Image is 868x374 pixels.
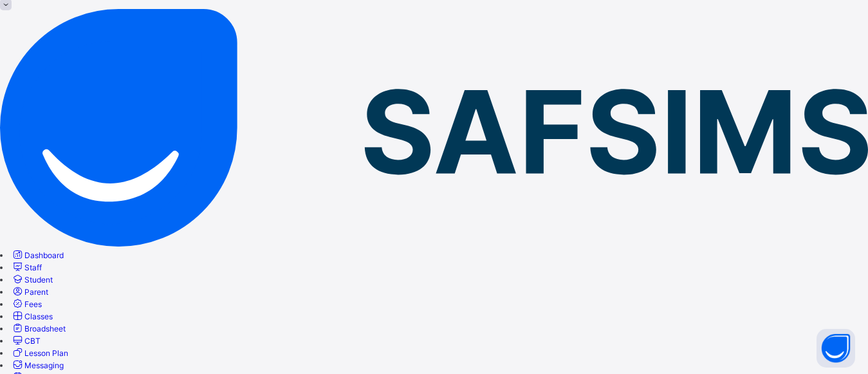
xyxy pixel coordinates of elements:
[817,329,855,368] button: Open asap
[24,263,42,272] span: Staff
[11,336,41,346] a: CBT
[24,324,66,333] span: Broadsheet
[24,360,64,370] span: Messaging
[11,360,64,370] a: Messaging
[11,263,42,272] a: Staff
[24,275,53,285] span: Student
[11,250,64,260] a: Dashboard
[11,348,68,358] a: Lesson Plan
[11,275,53,285] a: Student
[24,336,41,346] span: CBT
[24,287,48,297] span: Parent
[11,324,66,333] a: Broadsheet
[24,299,42,309] span: Fees
[11,299,42,309] a: Fees
[24,312,53,321] span: Classes
[24,348,68,358] span: Lesson Plan
[24,250,64,260] span: Dashboard
[11,287,48,297] a: Parent
[11,312,53,321] a: Classes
